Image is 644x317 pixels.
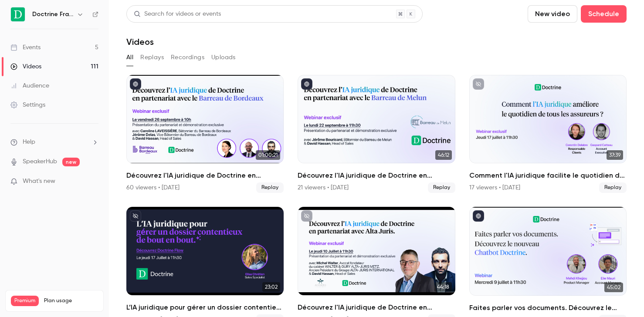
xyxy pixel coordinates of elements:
[62,158,80,166] span: new
[10,81,49,90] div: Audience
[134,10,221,19] div: Search for videos or events
[298,183,349,192] div: 21 viewers • [DATE]
[301,210,312,222] button: unpublished
[10,43,41,52] div: Events
[126,37,154,47] h1: Videos
[435,150,452,160] span: 46:12
[10,101,45,109] div: Settings
[528,5,577,23] button: New video
[140,51,164,64] button: Replays
[469,170,627,181] h2: Comment l'IA juridique facilite le quotidien de tous les assureurs ?
[32,10,73,19] h6: Doctrine France
[126,5,627,312] section: Videos
[130,78,141,90] button: published
[126,75,284,193] li: Découvrez l'IA juridique de Doctrine en partenariat avec le Barreau de Bordeaux
[298,75,455,193] a: 46:12Découvrez l'IA juridique de Doctrine en partenariat avec le Barreau de Melun21 viewers • [DA...
[126,75,284,193] a: 01:00:21Découvrez l'IA juridique de Doctrine en partenariat avec le Barreau de Bordeaux60 viewers...
[428,182,455,193] span: Replay
[298,170,455,181] h2: Découvrez l'IA juridique de Doctrine en partenariat avec le Barreau de Melun
[599,182,627,193] span: Replay
[473,78,484,90] button: unpublished
[211,51,236,64] button: Uploads
[301,78,312,90] button: published
[10,62,41,71] div: Videos
[11,296,39,306] span: Premium
[298,75,455,193] li: Découvrez l'IA juridique de Doctrine en partenariat avec le Barreau de Melun
[126,170,284,181] h2: Découvrez l'IA juridique de Doctrine en partenariat avec le Barreau de Bordeaux
[256,150,280,160] span: 01:00:21
[23,138,35,147] span: Help
[469,75,627,193] a: 37:39Comment l'IA juridique facilite le quotidien de tous les assureurs ?17 viewers • [DATE]Replay
[256,182,284,193] span: Replay
[11,7,25,21] img: Doctrine France
[298,302,455,313] h2: Découvrez l'IA juridique de Doctrine en partenariat avec le réseau Alta-Juris international.
[469,75,627,193] li: Comment l'IA juridique facilite le quotidien de tous les assureurs ?
[23,157,57,166] a: SpeakerHub
[434,282,452,292] span: 44:18
[604,283,623,292] span: 45:02
[171,51,204,64] button: Recordings
[607,150,623,160] span: 37:39
[126,183,180,192] div: 60 viewers • [DATE]
[126,51,133,64] button: All
[10,138,98,147] li: help-dropdown-opener
[469,303,627,313] h2: Faites parler vos documents. Découvrez le nouveau Chatbot Doctrine.
[473,210,484,222] button: published
[130,210,141,222] button: unpublished
[44,297,98,304] span: Plan usage
[126,302,284,313] h2: L’IA juridique pour gérer un dossier contentieux de bout en bout
[581,5,627,23] button: Schedule
[23,177,55,186] span: What's new
[262,282,280,292] span: 23:02
[88,178,98,185] iframe: Noticeable Trigger
[469,183,520,192] div: 17 viewers • [DATE]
